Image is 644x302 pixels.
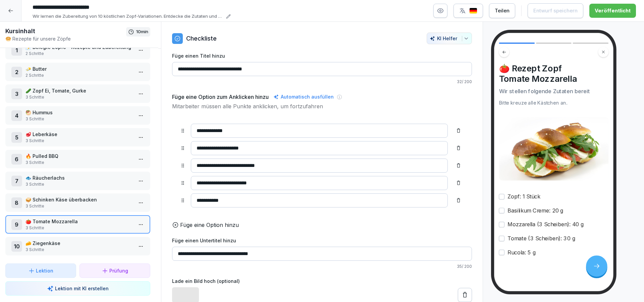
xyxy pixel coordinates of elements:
p: 🍅 Tomate Mozzarella [25,218,133,225]
div: 5 [11,132,22,143]
div: KI Helfer [430,36,469,41]
button: Entwurf speichern [528,3,583,18]
div: Automatisch ausfüllen [272,93,335,101]
button: Prüfung [79,263,150,278]
div: 4 [11,110,22,121]
p: 3 Schritte [25,160,133,166]
p: Wir lernen die Zubereitung von 10 köstlichen Zopf-Variationen. Entdecke die Zutaten und Mengen fü... [33,13,224,20]
div: 1 [11,45,22,56]
div: 3 [11,88,22,99]
h5: Füge eine Option zum Anklicken hinzu [172,93,269,101]
p: Prüfung [109,267,128,274]
div: 8🥪 Schinken Käse überbacken3 Schritte [5,193,150,212]
p: 2 Schritte [25,72,133,78]
div: 9 [11,219,22,230]
div: Entwurf speichern [533,7,578,14]
label: Füge einen Untertitel hinzu [172,237,472,244]
p: Lektion mit KI erstellen [55,285,109,292]
div: 8 [11,197,22,208]
button: Lektion [5,263,76,278]
button: KI Helfer [427,33,472,44]
h4: 🍅 Rezept Zopf Tomate Mozzarella [499,63,609,84]
p: Wir stellen folgende Zutaten bereit [499,87,609,96]
div: 7 [11,176,22,186]
div: 9🍅 Tomate Mozzarella3 Schritte [5,215,150,234]
div: 10🧀 Ziegenkäse3 Schritte [5,237,150,255]
div: 2 [11,67,22,77]
div: 4🥙 Hummus3 Schritte [5,106,150,125]
div: 2🧈 Butter2 Schritte [5,63,150,81]
p: Mozzarella (3 Scheiben): 40 g [507,221,584,229]
p: 3 Schritte [25,225,133,231]
div: Veröffentlicht [595,7,631,14]
p: Checkliste [186,34,217,43]
div: 1📝 Belegte Zöpfe - Rezepte und Zubereitung2 Schritte [5,41,150,59]
img: de.svg [469,8,477,14]
p: Rucola: 5 g [507,248,536,256]
div: Teilen [495,7,509,14]
p: 3 Schritte [25,181,133,187]
p: 🥩 Leberkäse [25,131,133,138]
p: 32 / 200 [172,79,472,85]
button: Veröffentlicht [589,4,636,18]
p: Tomate (3 Scheiben): 30 g [507,235,576,243]
p: 3 Schritte [25,138,133,144]
p: Basilikum Creme: 20 g [507,207,563,215]
p: 🔥 Pulled BBQ [25,153,133,160]
p: 10 min [136,28,148,35]
p: Lektion [36,267,53,274]
label: Lade ein Bild hoch (optional) [172,278,472,285]
p: 🥙 Hummus [25,109,133,116]
p: 🥯 Rezepte für unsere Zöpfe [5,35,126,42]
p: 2 Schritte [25,51,133,57]
p: 🧈 Butter [25,65,133,72]
button: Teilen [489,3,515,18]
p: 🥒 Zopf Ei, Tomate, Gurke [25,87,133,94]
label: Füge einen Titel hinzu [172,52,472,59]
p: Mitarbeiter müssen alle Punkte anklicken, um fortzufahren [172,102,472,110]
p: 3 Schritte [25,203,133,209]
img: esjfpp8h88iqyb1je3d2395b.png [499,117,609,181]
p: 35 / 200 [172,263,472,269]
div: 3🥒 Zopf Ei, Tomate, Gurke3 Schritte [5,84,150,103]
div: Bitte kreuze alle Kästchen an. [499,99,609,106]
p: 🥪 Schinken Käse überbacken [25,196,133,203]
div: 10 [11,241,22,252]
div: 7🐟 Räucherlachs3 Schritte [5,172,150,190]
div: 6🔥 Pulled BBQ3 Schritte [5,150,150,168]
h1: Kursinhalt [5,27,126,35]
p: 3 Schritte [25,247,133,253]
p: 3 Schritte [25,94,133,100]
p: 3 Schritte [25,116,133,122]
p: 🧀 Ziegenkäse [25,240,133,247]
p: Zopf: 1 Stück [507,193,541,201]
p: 🐟 Räucherlachs [25,174,133,181]
p: Füge eine Option hinzu [180,221,239,229]
button: Lektion mit KI erstellen [5,281,150,296]
div: 5🥩 Leberkäse3 Schritte [5,128,150,146]
div: 6 [11,154,22,165]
